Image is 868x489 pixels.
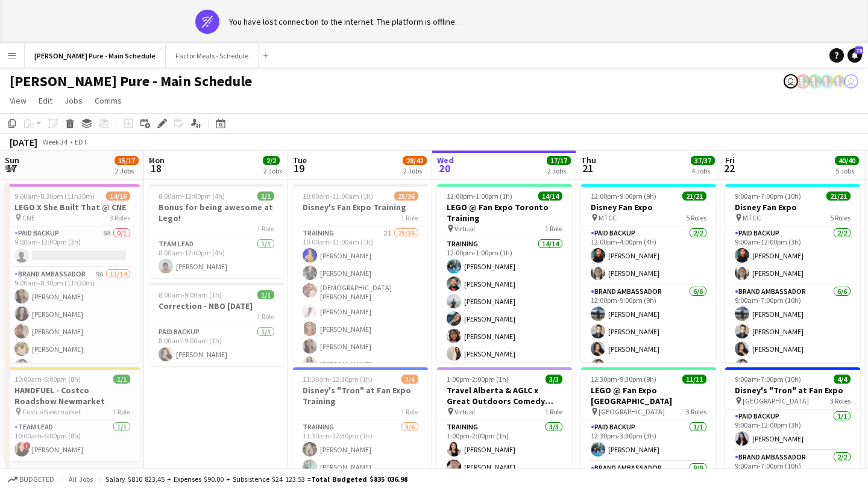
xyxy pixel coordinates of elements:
span: 2/2 [263,156,280,165]
span: Edit [39,95,52,106]
span: 1 Role [113,407,130,416]
span: 70 [855,46,863,54]
h3: Correction - NBO [DATE] [149,301,284,311]
span: 1 Role [257,224,274,233]
span: 37/37 [691,156,715,165]
app-job-card: 8:00am-9:00am (1h)1/1Correction - NBO [DATE]1 RolePaid Backup1/18:00am-9:00am (1h)[PERSON_NAME] [149,283,284,366]
div: 5 Jobs [835,166,858,175]
span: 3 Roles [110,213,130,222]
span: 1/1 [257,192,274,201]
span: 20 [435,161,454,175]
span: 8:00am-12:00pm (4h) [159,192,225,201]
span: Wed [437,155,454,166]
span: ! [24,442,31,449]
app-job-card: 12:00pm-9:00pm (9h)21/21Disney Fan Expo MTCC5 RolesPaid Backup2/212:00pm-4:00pm (4h)[PERSON_NAME]... [581,184,716,363]
app-card-role: Brand Ambassador6/612:00pm-9:00pm (9h)[PERSON_NAME][PERSON_NAME][PERSON_NAME][PERSON_NAME] [581,285,716,413]
span: 14/14 [538,192,562,201]
app-card-role: Team Lead1/110:00am-6:00pm (8h)![PERSON_NAME] [5,420,140,461]
span: Sun [5,155,19,166]
app-user-avatar: Ashleigh Rains [832,74,846,89]
span: [GEOGRAPHIC_DATA] [743,396,809,405]
span: 1 Role [401,407,418,416]
h1: [PERSON_NAME] Pure - Main Schedule [10,72,252,90]
span: 3 Roles [830,396,851,405]
app-job-card: 9:00am-8:30pm (11h30m)14/16LEGO X She Built That @ CNE CNE3 RolesPaid Backup8A0/19:00am-12:00pm (... [5,184,140,363]
div: 2 Jobs [115,166,138,175]
h3: Disney's Fan Expo Training [293,202,428,213]
span: 12:00pm-9:00pm (9h) [591,192,656,201]
div: 4 Jobs [691,166,714,175]
span: Jobs [64,95,83,106]
span: 19 [291,161,307,175]
a: Jobs [60,93,87,108]
span: 5 Roles [830,213,851,222]
span: 21/21 [682,192,706,201]
span: [GEOGRAPHIC_DATA] [599,407,665,416]
button: [PERSON_NAME] Pure - Main Schedule [25,44,166,67]
span: All jobs [66,475,95,484]
h3: Bonus for being awesome at Lego! [149,202,284,223]
app-job-card: 10:00am-6:00pm (8h)1/1HANDFUEL - Costco Roadshow Newmarket Costco Newmarket1 RoleTeam Lead1/110:0... [5,367,140,461]
span: 12:30pm-9:30pm (9h) [591,375,656,384]
div: 2 Jobs [263,166,282,175]
span: Thu [581,155,596,166]
div: 2 Jobs [403,166,426,175]
span: 28/42 [403,156,427,165]
h3: Disney's "Tron" at Fan Expo [725,385,860,396]
span: Total Budgeted $835 036.98 [311,475,407,484]
h3: LEGO @ Fan Expo Toronto Training [437,202,572,223]
span: 1 Role [545,224,562,233]
span: MTCC [599,213,617,222]
a: View [5,93,31,108]
app-user-avatar: Leticia Fayzano [784,74,798,89]
app-job-card: 10:00am-11:00am (1h)25/36Disney's Fan Expo Training1 RoleTraining2I25/3610:00am-11:00am (1h)[PERS... [293,184,428,363]
span: 1/1 [113,375,130,384]
a: Comms [90,93,127,108]
span: 9:00am-7:00pm (10h) [735,192,801,201]
span: 21/21 [826,192,851,201]
span: 3/3 [546,375,562,384]
div: You have lost connection to the internet. The platform is offline. [229,16,457,27]
span: 9:00am-7:00pm (10h) [735,375,801,384]
app-job-card: 12:00pm-1:00pm (1h)14/14LEGO @ Fan Expo Toronto Training Virtual1 RoleTraining14/1412:00pm-1:00pm... [437,184,572,363]
a: 70 [848,48,862,63]
span: CNE [22,213,35,222]
span: 9:00am-8:30pm (11h30m) [14,192,95,201]
h3: Disney Fan Expo [581,202,716,213]
span: 1:00pm-2:00pm (1h) [447,375,509,384]
span: Mon [149,155,165,166]
app-card-role: Team Lead1/18:00am-12:00pm (4h)[PERSON_NAME] [149,237,284,278]
h3: HANDFUEL - Costco Roadshow Newmarket [5,385,140,406]
span: 10:00am-11:00am (1h) [303,192,373,201]
h3: Disney's "Tron" at Fan Expo Training [293,385,428,406]
span: Costco Newmarket [22,407,81,416]
span: 1 Role [401,213,418,222]
span: 14/16 [106,192,130,201]
div: EDT [75,137,87,146]
span: Week 34 [40,137,70,146]
span: 12:00pm-1:00pm (1h) [447,192,512,201]
span: 3 Roles [686,407,706,416]
app-card-role: Paid Backup1/18:00am-9:00am (1h)[PERSON_NAME] [149,325,284,366]
h3: LEGO X She Built That @ CNE [5,202,140,213]
span: 22 [723,161,735,175]
span: 10:00am-6:00pm (8h) [14,375,81,384]
span: Tue [293,155,307,166]
app-card-role: Brand Ambassador6/69:00am-7:00pm (10h)[PERSON_NAME][PERSON_NAME][PERSON_NAME][PERSON_NAME] [725,285,860,413]
app-user-avatar: Ashleigh Rains [820,74,834,89]
span: 11:30am-12:30pm (1h) [303,375,373,384]
div: 2 Jobs [547,166,570,175]
app-card-role: Paid Backup2/29:00am-12:00pm (3h)[PERSON_NAME][PERSON_NAME] [725,226,860,285]
span: 15/17 [115,156,139,165]
span: 40/40 [835,156,859,165]
div: Salary $810 823.45 + Expenses $90.00 + Subsistence $24 123.53 = [105,475,407,484]
div: 9:00am-7:00pm (10h)21/21Disney Fan Expo MTCC5 RolesPaid Backup2/29:00am-12:00pm (3h)[PERSON_NAME]... [725,184,860,363]
span: Virtual [454,407,475,416]
button: Budgeted [6,473,56,486]
h3: LEGO @ Fan Expo [GEOGRAPHIC_DATA] [581,385,716,406]
span: 1 Role [545,407,562,416]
